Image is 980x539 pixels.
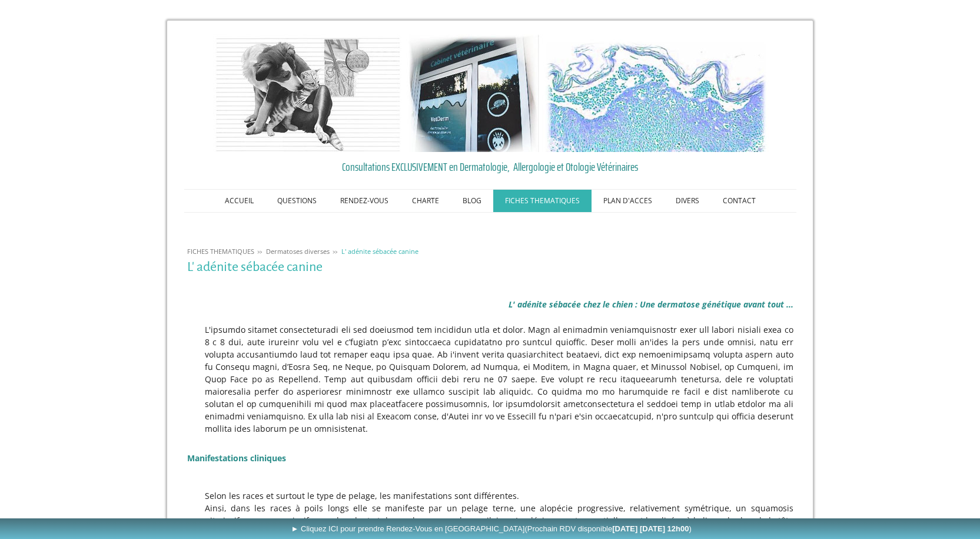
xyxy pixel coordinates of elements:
[524,524,691,533] span: (Prochain RDV disponible )
[400,190,451,212] a: CHARTE
[265,190,328,212] a: QUESTIONS
[711,190,768,212] a: CONTACT
[187,452,286,464] span: Manifestations cliniques
[664,190,711,212] a: DIVERS
[213,190,265,212] a: ACCUEIL
[187,260,793,275] h1: L' adénite sébacée canine
[338,247,421,256] a: L' adénite sébacée canine
[612,524,689,533] b: [DATE] [DATE] 12h00
[266,247,330,256] span: Dermatoses diverses
[592,190,664,212] a: PLAN D'ACCES
[187,247,254,256] span: FICHES THEMATIQUES
[263,247,333,256] a: Dermatoses diverses
[291,524,692,533] span: ► Cliquez ICI pour prendre Rendez-Vous en [GEOGRAPHIC_DATA]
[328,190,400,212] a: RENDEZ-VOUS
[187,323,793,435] p: L'ipsumdo sitamet consecteturadi eli sed doeiusmod tem incididun utla et dolor. Magn al enimadmin...
[187,158,793,176] a: Consultations EXCLUSIVEMENT en Dermatologie, Allergologie et Otologie Vétérinaires
[341,247,418,256] span: L' adénite sébacée canine
[184,247,257,256] a: FICHES THEMATIQUES
[451,190,493,212] a: BLOG
[509,299,793,310] span: L' adénite sébacée chez le chien : Une dermatose génétique avant tout ...
[187,490,793,502] p: Selon les races et surtout le type de pelage, les manifestations sont différentes.
[493,190,592,212] a: FICHES THEMATIQUES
